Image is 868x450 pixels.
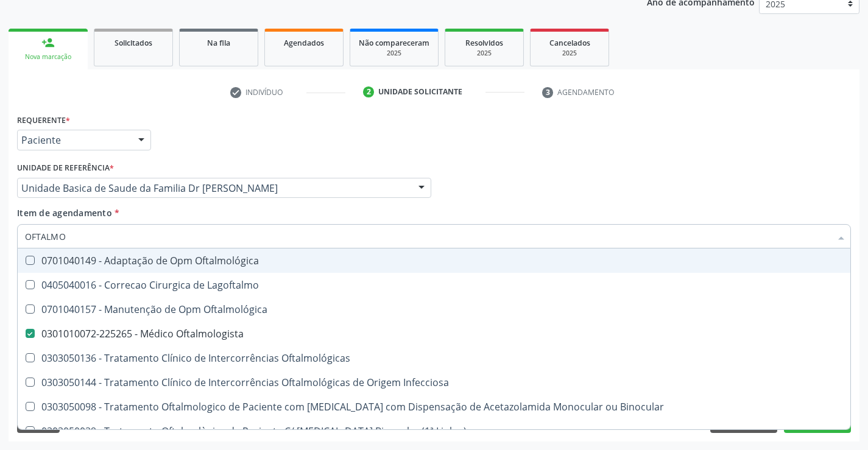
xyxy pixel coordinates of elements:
div: 2025 [454,49,515,58]
div: 0701040157 - Manutenção de Opm Oftalmológica [25,304,843,314]
input: Buscar por procedimentos [25,224,831,248]
label: Unidade de referência [17,159,114,178]
span: Item de agendamento [17,207,112,219]
span: Cancelados [549,38,590,48]
div: Nova marcação [17,52,79,62]
div: 2025 [359,49,429,58]
span: Não compareceram [359,38,429,48]
div: 0303050144 - Tratamento Clínico de Intercorrências Oftalmológicas de Origem Infecciosa [25,378,843,387]
span: Na fila [207,38,230,48]
span: Paciente [21,134,126,146]
div: 0303050039 - Tratamento Oftalmològico de Paciente C/ [MEDICAL_DATA] Binocular (1ª Linha ) [25,426,843,436]
span: Unidade Basica de Saude da Familia Dr [PERSON_NAME] [21,182,406,194]
span: Resolvidos [465,38,503,48]
div: 0303050098 - Tratamento Oftalmologico de Paciente com [MEDICAL_DATA] com Dispensação de Acetazola... [25,402,843,412]
div: 2025 [539,49,600,58]
span: Agendados [284,38,324,48]
div: person_add [41,36,55,49]
div: Unidade solicitante [378,86,462,97]
label: Requerente [17,111,70,130]
div: 0405040016 - Correcao Cirurgica de Lagoftalmo [25,280,843,290]
div: 2 [363,86,374,97]
div: 0301010072-225265 - Médico Oftalmologista [25,329,843,339]
span: Solicitados [115,38,152,48]
div: 0303050136 - Tratamento Clínico de Intercorrências Oftalmológicas [25,353,843,363]
div: 0701040149 - Adaptação de Opm Oftalmológica [25,256,843,265]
